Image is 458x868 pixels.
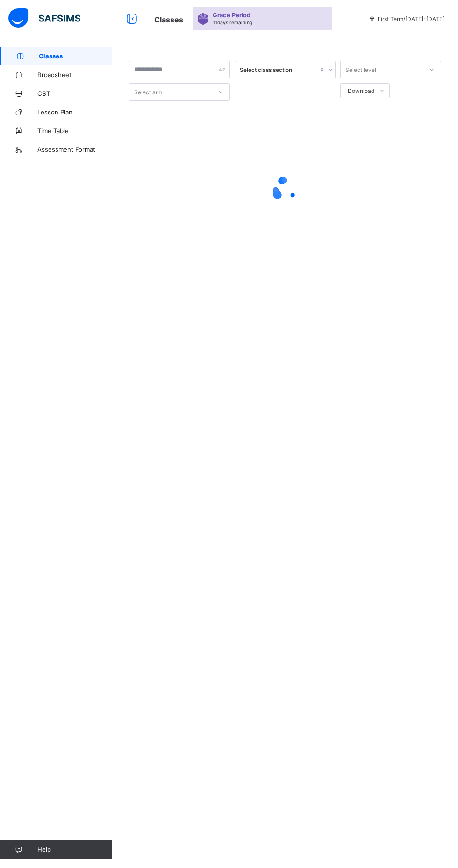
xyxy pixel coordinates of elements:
div: Select class section [240,66,318,73]
span: Download [348,87,374,94]
span: Help [37,846,112,853]
span: session/term information [368,15,444,22]
span: Assessment Format [37,146,112,153]
img: sticker-purple.71386a28dfed39d6af7621340158ba97.svg [197,13,209,25]
span: 11 days remaining [213,20,252,25]
img: safsims [8,8,80,28]
div: Select level [345,61,376,78]
span: Broadsheet [37,71,112,78]
span: Classes [154,15,183,24]
div: Select arm [134,83,162,101]
span: Classes [39,52,112,60]
span: Grace Period [213,12,250,19]
span: CBT [37,90,112,97]
span: Time Table [37,127,112,134]
span: Lesson Plan [37,108,112,116]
